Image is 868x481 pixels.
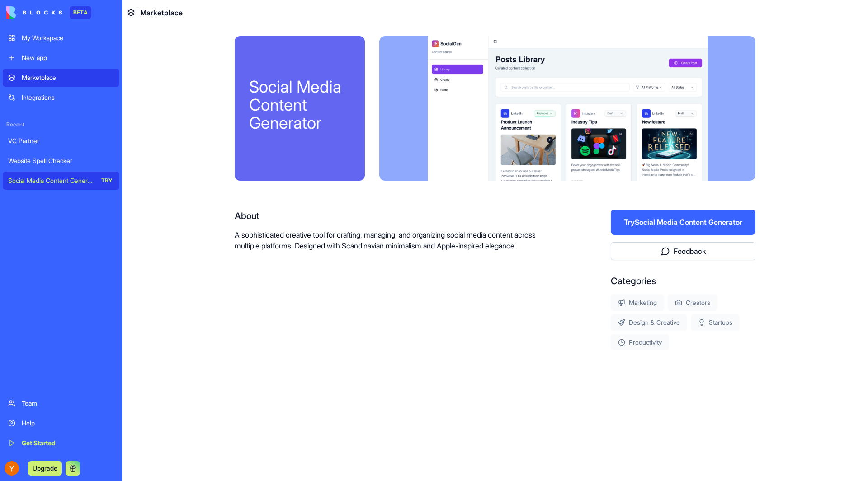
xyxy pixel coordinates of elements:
div: Help [22,419,114,428]
div: Website Spell Checker [8,156,114,165]
a: Get Started [3,434,119,452]
div: Startups [691,314,740,331]
button: Upgrade [28,461,62,476]
span: Marketplace [140,7,183,18]
a: Website Spell Checker [3,152,119,170]
button: Feedback [611,242,755,260]
div: Social Media Content Generator [249,78,350,132]
a: Social Media Content GeneratorTRY [3,172,119,190]
div: Categories [611,275,755,287]
div: Productivity [611,334,669,350]
a: New app [3,49,119,67]
div: BETA [70,6,91,19]
div: Social Media Content Generator [8,176,93,185]
button: TrySocial Media Content Generator [611,210,755,235]
div: Get Started [22,439,114,448]
a: Marketplace [3,69,119,87]
div: Marketing [611,294,664,311]
a: Team [3,394,119,412]
div: About [235,210,553,222]
img: logo [6,6,62,19]
div: Creators [668,294,717,311]
a: Integrations [3,89,119,107]
div: TRY [99,175,114,186]
div: VC Partner [8,136,114,145]
p: A sophisticated creative tool for crafting, managing, and organizing social media content across ... [235,229,553,251]
div: New app [22,53,114,62]
a: My Workspace [3,29,119,47]
img: ACg8ocKKmw1B5YjjdIxTReIFLpjOIn1ULGa3qRQpM8Mt_L5JmWuBbQ=s96-c [5,461,19,476]
div: Team [22,399,114,408]
div: Marketplace [22,73,114,82]
a: VC Partner [3,132,119,150]
a: Upgrade [28,463,62,472]
a: Help [3,414,119,432]
span: Recent [3,121,119,128]
a: BETA [6,6,91,19]
div: My Workspace [22,33,114,42]
div: Integrations [22,93,114,102]
div: Design & Creative [611,314,687,331]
